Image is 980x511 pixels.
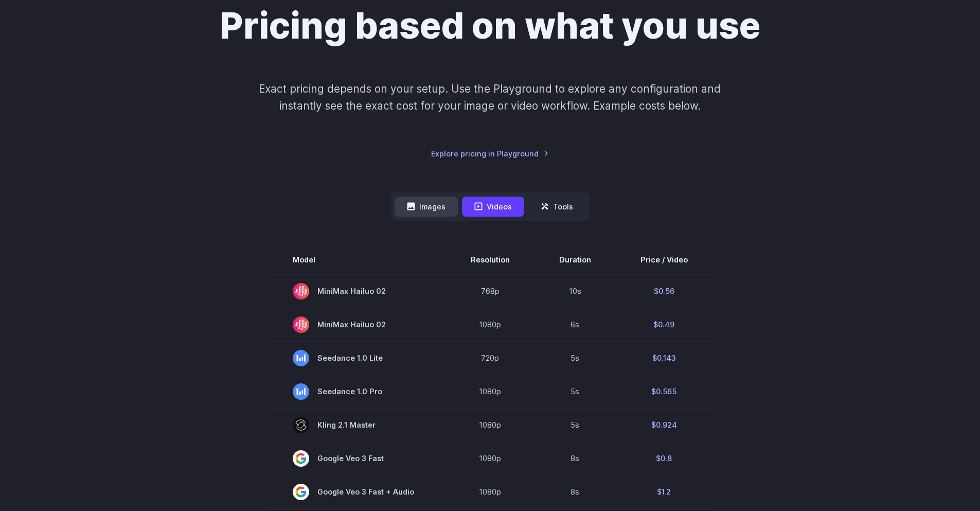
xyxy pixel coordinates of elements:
[268,245,446,274] th: Model
[293,316,421,333] span: MiniMax Hailuo 02
[446,442,534,475] td: 1080p
[446,475,534,508] td: 1080p
[446,308,534,341] td: 1080p
[293,383,421,400] span: Seedance 1.0 Pro
[395,197,458,217] button: Images
[534,442,616,475] td: 8s
[534,408,616,442] td: 5s
[220,4,760,47] h1: Pricing based on what you use
[616,442,712,475] td: $0.8
[293,484,421,500] span: Google Veo 3 Fast + Audio
[534,375,616,408] td: 5s
[616,245,712,274] th: Price / Video
[446,408,534,442] td: 1080p
[528,197,585,217] button: Tools
[616,341,712,375] td: $0.143
[293,283,421,299] span: MiniMax Hailuo 02
[616,274,712,308] td: $0.56
[616,375,712,408] td: $0.565
[534,245,616,274] th: Duration
[431,148,549,160] a: Explore pricing in Playground
[293,417,421,433] span: Kling 2.1 Master
[534,475,616,508] td: 8s
[293,350,421,366] span: Seedance 1.0 Lite
[462,197,524,217] button: Videos
[446,245,534,274] th: Resolution
[616,475,712,508] td: $1.2
[616,408,712,442] td: $0.924
[616,308,712,341] td: $0.49
[293,450,421,467] span: Google Veo 3 Fast
[534,308,616,341] td: 6s
[239,80,740,115] p: Exact pricing depends on your setup. Use the Playground to explore any configuration and instantl...
[534,274,616,308] td: 10s
[446,274,534,308] td: 768p
[446,375,534,408] td: 1080p
[446,341,534,375] td: 720p
[534,341,616,375] td: 5s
